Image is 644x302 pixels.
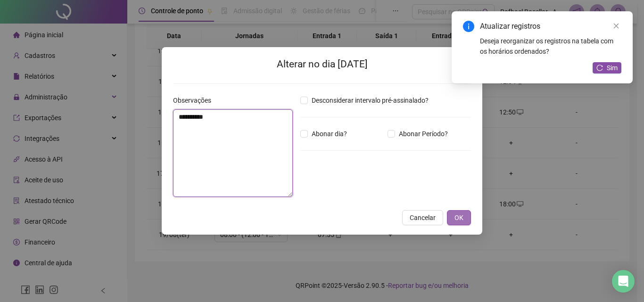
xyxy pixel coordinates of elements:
div: Deseja reorganizar os registros na tabela com os horários ordenados? [480,36,621,57]
div: Open Intercom Messenger [612,270,635,293]
h2: Alterar no dia [DATE] [173,57,471,72]
span: close [613,23,619,29]
span: Desconsiderar intervalo pré-assinalado? [308,95,432,106]
span: Cancelar [410,212,436,223]
button: Cancelar [402,210,443,225]
a: Close [611,21,621,31]
button: Sim [593,62,621,73]
span: Sim [607,63,618,73]
button: OK [447,210,471,225]
div: Atualizar registros [480,21,621,32]
span: info-circle [463,21,474,32]
span: reload [596,65,603,71]
span: Abonar dia? [308,129,351,139]
span: Abonar Período? [395,129,452,139]
label: Observações [173,95,217,106]
span: OK [454,212,463,223]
